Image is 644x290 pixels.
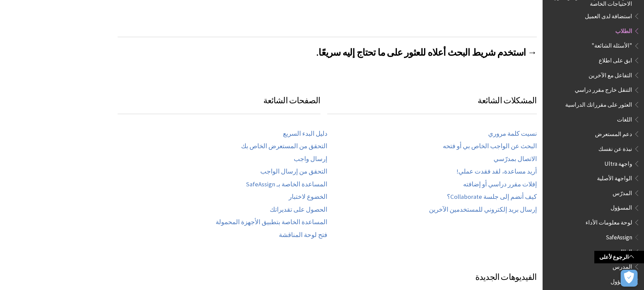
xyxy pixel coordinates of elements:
[283,130,327,138] a: دليل البدء السريع
[118,37,537,59] h2: → استخدم شريط البحث أعلاه للعثور على ما تحتاج إليه سريعًا.
[216,218,327,226] a: المساعدة الخاصة بتطبيق الأجهزة المحمولة
[289,193,327,201] a: الخضوع لاختبار
[617,114,632,123] span: اللغات
[246,181,327,188] a: المساعدة الخاصة بـ SafeAssign
[429,206,537,214] a: إرسال بريد إلكتروني للمستخدمين الآخرين
[597,173,632,182] span: الواجهة الأصلية
[575,84,632,94] span: التنقل خارج مقرر دراسي
[547,232,640,287] nav: Book outline for Blackboard SafeAssign
[592,40,632,49] span: "الأسئلة الشائعة"
[621,270,638,287] button: فتح التفضيلات
[241,142,327,150] a: التحقق من المستعرض الخاص بك
[586,217,632,226] span: لوحة معلومات الأداء
[565,99,632,108] span: العثور على مقرراتك الدراسية
[599,55,632,64] span: ابق على اطلاع
[447,193,537,201] a: كيف أنضم إلى جلسة Collaborate؟
[615,25,632,34] span: الطلاب
[595,128,632,137] span: دعم المستعرض
[606,232,632,241] span: SafeAssign
[611,202,632,211] span: المسؤول
[294,155,327,163] a: إرسال واجب
[327,94,537,114] h3: المشكلات الشائعة
[463,181,537,188] a: إفلات مقرر دراسي أو إضافته
[494,155,537,163] a: الاتصال بمدرّسي
[598,143,632,152] span: نبذة عن نفسك
[615,246,632,256] span: الطالب
[589,70,632,79] span: التفاعل مع الآخرين
[279,231,327,239] a: فتح لوحة المناقشة
[613,261,632,270] span: المدرس
[611,276,632,285] span: المسؤول
[443,142,537,150] a: البحث عن الواجب الخاص بي أو فتحه
[585,10,632,20] span: استضافة لدى العميل
[613,187,632,196] span: المدرّس
[604,158,632,167] span: واجهة Ultra
[456,168,537,176] a: أريد مساعدة، لقد فقدت عملي!
[270,206,327,214] a: الحصول على تقديراتك
[118,94,320,114] h3: الصفحات الشائعة
[260,168,327,176] a: التحقق من إرسال الواجب
[488,130,537,138] a: نسيت كلمة مروري
[594,251,644,263] a: الرجوع لأعلى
